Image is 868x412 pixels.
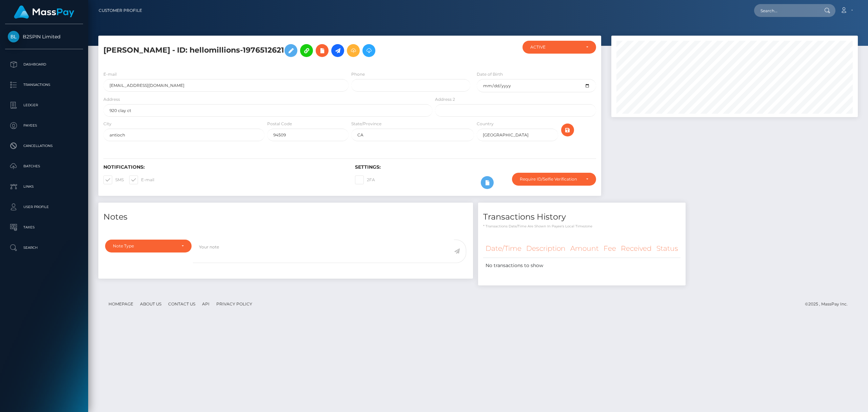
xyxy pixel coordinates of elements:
label: E-mail [103,71,117,77]
input: Search... [754,4,818,17]
label: Address 2 [435,96,455,102]
div: ACTIVE [530,44,580,50]
h6: Notifications: [103,164,345,170]
a: Taxes [5,219,83,236]
p: Links [8,182,80,192]
a: Customer Profile [99,3,142,18]
h5: [PERSON_NAME] - ID: hellomillions-1976512621 [103,41,429,60]
label: /Province [351,121,381,127]
a: Payees [5,117,83,134]
label: City [103,121,112,127]
p: Search [8,243,80,253]
span: B2SPIN Limited [5,34,83,40]
label: E-mail [129,175,154,184]
div: Require ID/Selfie Verification [520,176,580,182]
a: About Us [137,299,164,309]
p: Ledger [8,100,80,110]
a: Transactions [5,76,83,93]
a: Contact Us [165,299,198,309]
label: Date of Birth [477,71,503,77]
a: Initiate Payout [331,44,344,57]
label: Country [477,121,494,127]
label: Postal Code [267,121,292,127]
img: B2SPIN Limited [8,31,19,42]
p: Cancellations [8,141,80,151]
a: Dashboard [5,56,83,73]
a: Search [5,239,83,256]
mh: State [351,121,362,126]
img: MassPay Logo [14,5,74,19]
a: Privacy Policy [214,299,255,309]
button: ACTIVE [522,41,596,54]
th: Fee [601,239,618,258]
h6: Settings: [355,164,596,170]
p: User Profile [8,202,80,212]
div: Note Type [113,243,176,249]
p: Batches [8,161,80,171]
div: © 2025 , MassPay Inc. [805,300,853,308]
th: Description [524,239,568,258]
label: 2FA [355,175,375,184]
label: Phone [351,71,365,77]
button: Note Type [105,240,192,252]
a: Links [5,178,83,195]
th: Received [618,239,654,258]
p: Payees [8,120,80,131]
p: Dashboard [8,59,80,70]
a: API [199,299,212,309]
h4: Notes [103,211,468,223]
p: Taxes [8,222,80,232]
label: SMS [103,175,124,184]
button: Require ID/Selfie Verification [512,173,596,186]
th: Date/Time [483,239,524,258]
a: Cancellations [5,137,83,154]
a: Ledger [5,97,83,114]
th: Amount [568,239,601,258]
label: Address [103,96,120,102]
td: No transactions to show [483,258,680,274]
p: Transactions [8,80,80,90]
h4: Transactions History [483,211,680,223]
p: * Transactions date/time are shown in payee's local timezone [483,224,680,229]
a: Homepage [106,299,136,309]
a: User Profile [5,199,83,216]
mh: Status [656,244,678,252]
a: Batches [5,158,83,175]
